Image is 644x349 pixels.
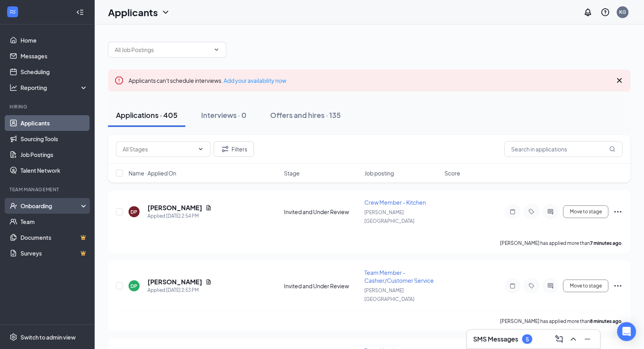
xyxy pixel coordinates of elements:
[554,334,564,344] svg: ComposeMessage
[613,281,623,291] svg: Ellipses
[201,110,246,120] div: Interviews · 0
[364,287,414,302] span: [PERSON_NAME][GEOGRAPHIC_DATA]
[601,7,610,17] svg: QuestionInfo
[131,283,138,289] div: DP
[508,209,517,215] svg: Note
[115,45,210,54] input: All Job Postings
[500,240,623,246] p: [PERSON_NAME] has applied more than .
[583,7,593,17] svg: Notifications
[364,199,426,206] span: Crew Member - Kitchen
[21,333,76,341] div: Switch to admin view
[205,279,212,285] svg: Document
[123,145,194,153] input: All Stages
[508,283,517,289] svg: Note
[21,162,88,178] a: Talent Network
[9,333,17,341] svg: Settings
[147,286,212,294] div: Applied [DATE] 2:53 PM
[284,208,360,216] div: Invited and Under Review
[364,209,414,224] span: [PERSON_NAME][GEOGRAPHIC_DATA]
[21,48,88,64] a: Messages
[563,280,609,292] button: Move to stage
[147,278,202,286] h5: [PERSON_NAME]
[21,131,88,147] a: Sourcing Tools
[108,6,158,19] h1: Applicants
[21,115,88,131] a: Applicants
[615,76,624,85] svg: Cross
[9,202,17,210] svg: UserCheck
[546,283,555,289] svg: ActiveChat
[213,47,220,53] svg: ChevronDown
[220,144,230,154] svg: Filter
[590,318,622,324] b: 8 minutes ago
[527,209,536,215] svg: Tag
[613,207,623,216] svg: Ellipses
[364,169,394,177] span: Job posting
[198,146,204,152] svg: ChevronDown
[553,333,566,345] button: ComposeMessage
[147,203,202,212] h5: [PERSON_NAME]
[609,146,616,152] svg: MagnifyingGlass
[131,209,138,215] div: DP
[284,169,300,177] span: Stage
[9,84,17,91] svg: Analysis
[129,169,176,177] span: Name · Applied On
[526,336,529,343] div: 5
[147,212,212,220] div: Applied [DATE] 2:54 PM
[9,103,86,110] div: Hiring
[563,205,609,218] button: Move to stage
[21,64,88,80] a: Scheduling
[214,141,254,157] button: Filter Filters
[21,230,88,245] a: DocumentsCrown
[546,209,555,215] svg: ActiveChat
[21,245,88,261] a: SurveysCrown
[129,77,286,84] span: Applicants can't schedule interviews.
[21,147,88,162] a: Job Postings
[583,334,592,344] svg: Minimize
[581,333,594,345] button: Minimize
[114,76,124,85] svg: Error
[21,214,88,230] a: Team
[21,202,81,210] div: Onboarding
[444,169,460,177] span: Score
[9,8,17,16] svg: WorkstreamLogo
[116,110,177,120] div: Applications · 405
[21,32,88,48] a: Home
[590,240,622,246] b: 7 minutes ago
[205,205,212,211] svg: Document
[504,141,623,157] input: Search in applications
[567,333,580,345] button: ChevronUp
[527,283,536,289] svg: Tag
[21,84,88,91] div: Reporting
[224,77,286,84] a: Add your availability now
[161,7,170,17] svg: ChevronDown
[284,282,360,290] div: Invited and Under Review
[617,322,636,341] div: Open Intercom Messenger
[364,269,434,284] span: Team Member - Cashier/Customer Service
[473,335,518,343] h3: SMS Messages
[500,318,623,325] p: [PERSON_NAME] has applied more than .
[76,8,84,16] svg: Collapse
[9,186,86,193] div: Team Management
[270,110,341,120] div: Offers and hires · 135
[569,334,578,344] svg: ChevronUp
[619,9,626,15] div: KG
